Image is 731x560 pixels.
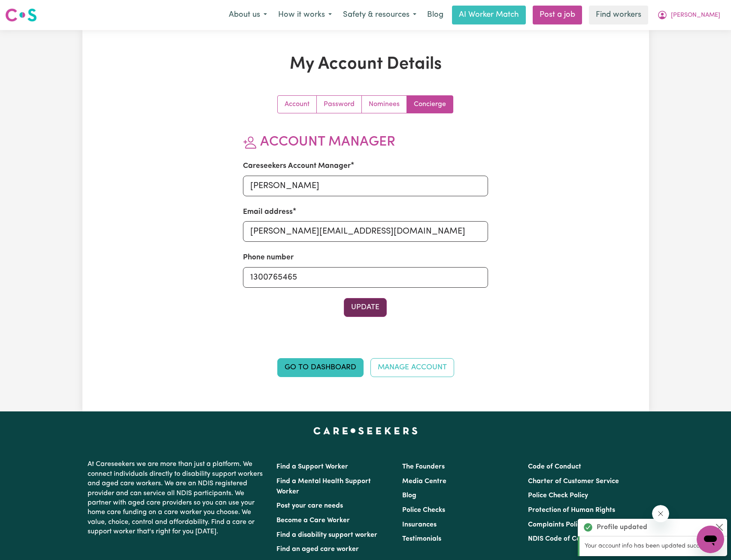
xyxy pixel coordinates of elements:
[652,505,669,522] iframe: Close message
[452,6,526,24] a: AI Worker Match
[422,6,449,24] a: Blog
[276,546,359,553] a: Find an aged care worker
[370,358,454,377] a: Manage Account
[182,54,549,75] h1: My Account Details
[407,96,453,113] a: Update account manager
[362,96,407,113] a: Update your nominees
[317,96,362,113] a: Update your password
[278,96,317,113] a: Update your account
[402,463,445,470] a: The Founders
[277,358,364,377] a: Go to Dashboard
[5,6,52,13] span: Need any help?
[276,502,343,509] a: Post your care needs
[652,6,726,24] button: My Account
[243,134,488,150] h2: Account Manager
[243,221,488,242] input: e.g. amanda@careseekers.com.au
[88,456,266,540] p: At Careseekers we are more than just a platform. We connect individuals directly to disability su...
[243,267,488,288] input: e.g. 0410 123 456
[597,522,647,533] strong: Profile updated
[243,207,293,218] label: Email address
[528,521,584,528] a: Complaints Policy
[528,507,615,514] a: Protection of Human Rights
[402,507,445,514] a: Police Checks
[243,176,488,196] input: e.g. Amanda van Eldik
[528,478,619,485] a: Charter of Customer Service
[276,532,377,539] a: Find a disability support worker
[337,6,422,24] button: Safety & resources
[5,5,37,25] a: Careseekers logo
[243,252,294,263] label: Phone number
[402,521,437,528] a: Insurances
[344,298,387,317] button: Update
[276,463,348,470] a: Find a Support Worker
[589,6,648,24] a: Find workers
[585,542,722,551] p: Your account info has been updated successfully
[276,517,350,524] a: Become a Care Worker
[697,526,724,553] iframe: Button to launch messaging window
[223,6,273,24] button: About us
[533,6,582,24] a: Post a job
[313,427,418,434] a: Careseekers home page
[276,478,371,495] a: Find a Mental Health Support Worker
[528,536,598,542] a: NDIS Code of Conduct
[528,463,581,470] a: Code of Conduct
[714,522,725,533] button: Close
[528,492,588,499] a: Police Check Policy
[273,6,337,24] button: How it works
[5,7,37,23] img: Careseekers logo
[402,492,416,499] a: Blog
[671,11,720,20] span: [PERSON_NAME]
[243,161,351,172] label: Careseekers Account Manager
[402,478,446,485] a: Media Centre
[402,536,441,542] a: Testimonials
